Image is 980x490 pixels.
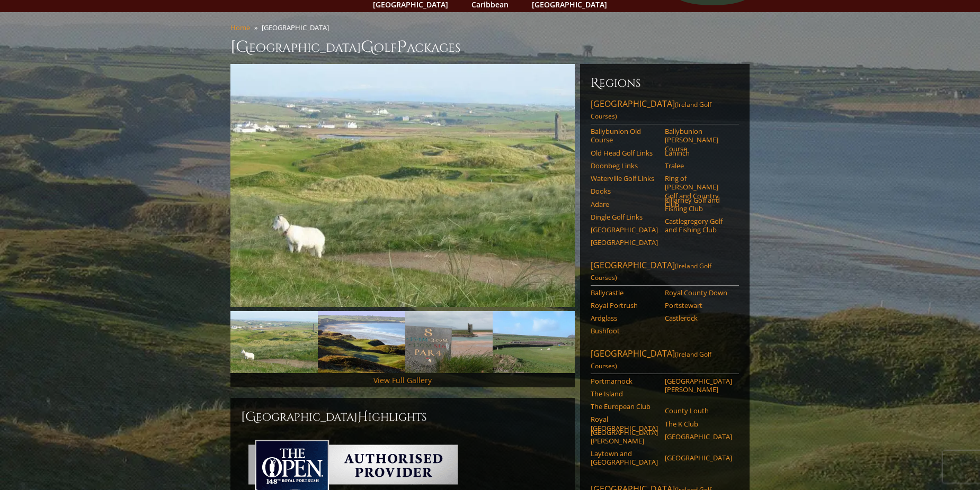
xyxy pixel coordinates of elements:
a: The K Club [665,420,732,428]
span: G [361,37,374,58]
a: Tralee [665,161,732,170]
a: Royal County Down [665,288,732,297]
a: Royal Portrush [591,301,658,310]
a: Portmarnock [591,377,658,385]
a: Old Head Golf Links [591,149,658,157]
a: [GEOGRAPHIC_DATA] [665,453,732,462]
a: Ballycastle [591,288,658,297]
a: [GEOGRAPHIC_DATA] [591,225,658,234]
a: [GEOGRAPHIC_DATA] [665,432,732,441]
a: [GEOGRAPHIC_DATA](Ireland Golf Courses) [591,259,739,286]
li: [GEOGRAPHIC_DATA] [262,23,333,32]
a: [GEOGRAPHIC_DATA](Ireland Golf Courses) [591,98,739,124]
a: [GEOGRAPHIC_DATA][PERSON_NAME] [665,377,732,394]
a: [GEOGRAPHIC_DATA](Ireland Golf Courses) [591,348,739,374]
a: Lahinch [665,149,732,157]
span: H [358,409,368,425]
span: (Ireland Golf Courses) [591,261,711,282]
a: Castlegregory Golf and Fishing Club [665,217,732,234]
h6: Regions [591,75,739,92]
a: Waterville Golf Links [591,174,658,183]
a: Portstewart [665,301,732,310]
a: Castlerock [665,314,732,322]
a: Home [230,23,250,32]
a: Doonbeg Links [591,161,658,170]
a: Ballybunion [PERSON_NAME] Course [665,127,732,153]
span: (Ireland Golf Courses) [591,350,711,370]
a: The Island [591,389,658,398]
a: [GEOGRAPHIC_DATA][PERSON_NAME] [591,428,658,446]
a: County Louth [665,406,732,415]
a: Bushfoot [591,326,658,335]
h1: [GEOGRAPHIC_DATA] olf ackages [230,37,750,58]
a: Dooks [591,187,658,195]
a: Dingle Golf Links [591,213,658,221]
a: The European Club [591,402,658,411]
a: Adare [591,200,658,208]
span: P [397,37,407,58]
a: Ballybunion Old Course [591,127,658,144]
a: View Full Gallery [373,375,432,385]
a: [GEOGRAPHIC_DATA] [591,238,658,247]
a: Ring of [PERSON_NAME] Golf and Country Club [665,174,732,208]
h2: [GEOGRAPHIC_DATA] ighlights [241,409,564,425]
a: Killarney Golf and Fishing Club [665,196,732,213]
a: Royal [GEOGRAPHIC_DATA] [591,415,658,432]
a: Ardglass [591,314,658,322]
a: Laytown and [GEOGRAPHIC_DATA] [591,449,658,467]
